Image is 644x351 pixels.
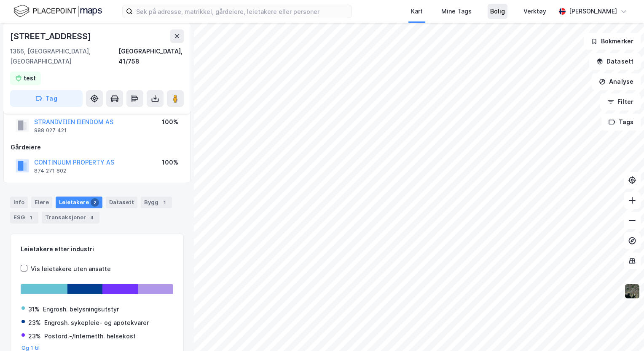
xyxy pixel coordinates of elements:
[10,46,118,66] div: 1366, [GEOGRAPHIC_DATA], [GEOGRAPHIC_DATA]
[602,311,644,351] div: Kontrollprogram for chat
[624,283,640,299] img: 9k=
[13,4,102,19] img: logo.f888ab2527a4732fd821a326f86c7f29.svg
[56,197,102,208] div: Leietakere
[589,53,641,70] button: Datasett
[21,244,173,254] div: Leietakere etter industri
[592,73,641,90] button: Analyse
[44,331,136,341] div: Postord.-/Internetth. helsekost
[43,304,119,314] div: Engrosh. belysningsutstyr
[602,311,644,351] iframe: Chat Widget
[44,318,149,328] div: Engrosh. sykepleie- og apotekvarer
[10,29,93,43] div: [STREET_ADDRESS]
[490,6,505,16] div: Bolig
[600,93,641,110] button: Filter
[34,168,66,174] div: 874 271 802
[162,117,178,127] div: 100%
[42,212,99,223] div: Transaksjoner
[584,33,641,50] button: Bokmerker
[118,46,184,66] div: [GEOGRAPHIC_DATA], 41/758
[523,6,546,16] div: Verktøy
[91,198,99,207] div: 2
[10,212,38,223] div: ESG
[10,90,83,107] button: Tag
[441,6,472,16] div: Mine Tags
[411,6,423,16] div: Kart
[10,197,28,208] div: Info
[28,304,40,314] div: 31%
[569,6,617,16] div: [PERSON_NAME]
[31,264,111,274] div: Vis leietakere uten ansatte
[88,213,96,222] div: 4
[28,318,41,328] div: 23%
[34,127,67,134] div: 988 027 421
[31,197,52,208] div: Eiere
[106,197,137,208] div: Datasett
[24,73,36,83] div: test
[27,213,35,222] div: 1
[11,142,183,152] div: Gårdeiere
[133,5,352,18] input: Søk på adresse, matrikkel, gårdeiere, leietakere eller personer
[28,331,41,341] div: 23%
[141,197,172,208] div: Bygg
[601,114,641,130] button: Tags
[162,157,178,168] div: 100%
[160,198,169,207] div: 1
